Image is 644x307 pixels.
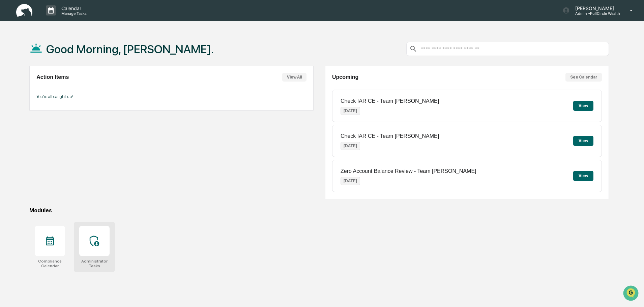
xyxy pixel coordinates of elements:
button: View [573,101,593,111]
p: [DATE] [341,142,360,150]
h1: Good Morning, [PERSON_NAME]. [46,42,214,56]
button: View [573,171,593,181]
button: View [573,136,593,146]
p: How can we help? [7,14,123,25]
span: Pylon [67,114,82,119]
span: Data Lookup [13,98,42,104]
div: We're available if you need us! [23,58,85,64]
p: [DATE] [341,177,360,185]
div: 🖐️ [7,86,12,91]
div: Modules [29,207,609,214]
div: 🗄️ [49,86,54,91]
p: Admin • FullCircle Wealth [570,11,620,16]
div: Compliance Calendar [35,259,65,268]
iframe: Open customer support [622,285,641,303]
div: 🔎 [7,98,12,104]
span: Preclearance [13,85,43,92]
p: Zero Account Balance Review - Team [PERSON_NAME] [341,168,476,174]
h2: Upcoming [332,74,358,80]
button: View All [282,73,306,82]
div: Administrator Tasks [79,259,110,268]
p: [DATE] [341,107,360,115]
p: Calendar [56,5,90,11]
a: 🔎Data Lookup [4,95,45,107]
p: [PERSON_NAME] [570,5,620,11]
p: You're all caught up! [36,94,306,99]
img: logo [16,4,32,17]
div: Start new chat [23,52,111,58]
span: Attestations [56,85,84,92]
img: 1746055101610-c473b297-6a78-478c-a979-82029cc54cd1 [7,52,19,64]
a: Powered byPylon [48,114,82,119]
button: Start new chat [115,54,123,62]
button: See Calendar [565,73,602,82]
p: Manage Tasks [56,11,90,16]
p: Check IAR CE - Team [PERSON_NAME] [341,98,439,104]
h2: Action Items [36,74,69,80]
a: 🗄️Attestations [46,82,86,94]
p: Check IAR CE - Team [PERSON_NAME] [341,133,439,139]
a: 🖐️Preclearance [4,82,46,94]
